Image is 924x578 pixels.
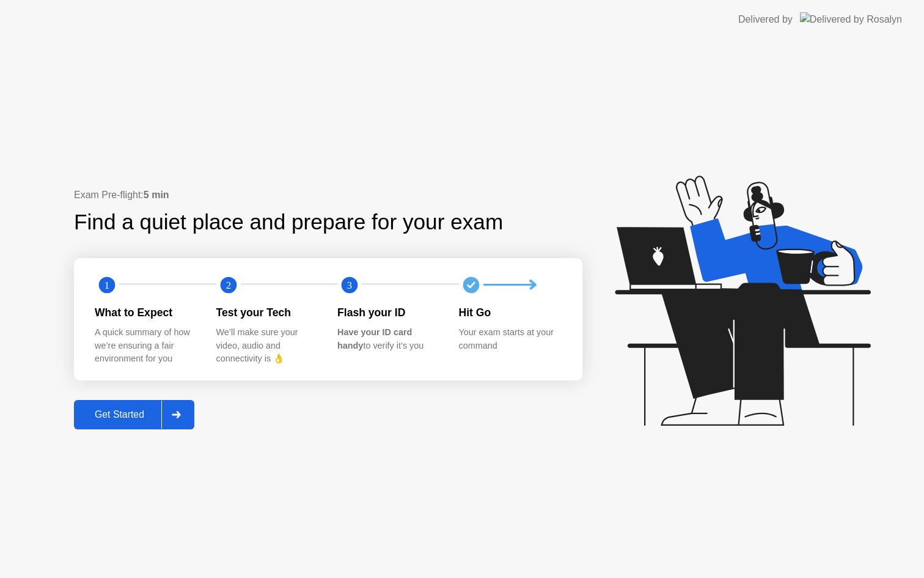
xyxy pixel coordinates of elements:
div: Hit Go [459,305,561,320]
img: Delivered by Rosalyn [800,12,902,26]
div: What to Expect [95,305,197,320]
div: Test your Tech [216,305,318,320]
text: 2 [226,279,230,291]
div: Get Started [78,409,161,420]
text: 3 [347,279,352,291]
button: Get Started [74,400,194,429]
b: 5 min [144,190,169,200]
div: to verify it’s you [337,326,439,352]
text: 1 [105,279,109,291]
div: Exam Pre-flight: [74,188,582,202]
div: Flash your ID [337,305,439,320]
div: Find a quiet place and prepare for your exam [74,206,505,239]
div: We’ll make sure your video, audio and connectivity is 👌 [216,326,318,366]
div: Your exam starts at your command [459,326,561,352]
div: A quick summary of how we’re ensuring a fair environment for you [95,326,197,366]
div: Delivered by [738,12,793,27]
b: Have your ID card handy [337,327,412,350]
